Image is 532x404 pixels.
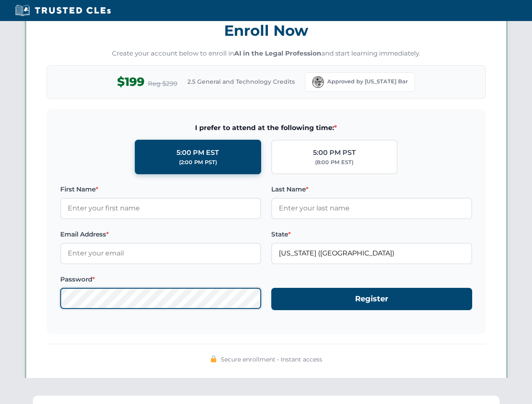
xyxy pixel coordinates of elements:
[234,49,321,57] strong: AI in the Legal Profession
[271,198,472,219] input: Enter your last name
[313,147,356,158] div: 5:00 PM PST
[271,229,472,239] label: State
[312,76,324,88] img: Florida Bar
[117,72,144,91] span: $199
[271,288,472,310] button: Register
[60,229,261,239] label: Email Address
[315,158,353,167] div: (8:00 PM EST)
[210,356,217,362] img: 🔒
[60,243,261,264] input: Enter your email
[47,17,486,44] h3: Enroll Now
[271,184,472,194] label: Last Name
[221,355,322,364] span: Secure enrollment • Instant access
[179,158,217,167] div: (2:00 PM PST)
[271,243,472,264] input: Florida (FL)
[187,77,295,86] span: 2.5 General and Technology Credits
[60,184,261,194] label: First Name
[327,77,408,86] span: Approved by [US_STATE] Bar
[176,147,219,158] div: 5:00 PM EST
[47,49,486,58] p: Create your account below to enroll in and start learning immediately.
[60,122,472,133] span: I prefer to attend at the following time:
[148,79,177,89] span: Reg $299
[13,4,113,17] img: Trusted CLEs
[60,274,261,284] label: Password
[60,198,261,219] input: Enter your first name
